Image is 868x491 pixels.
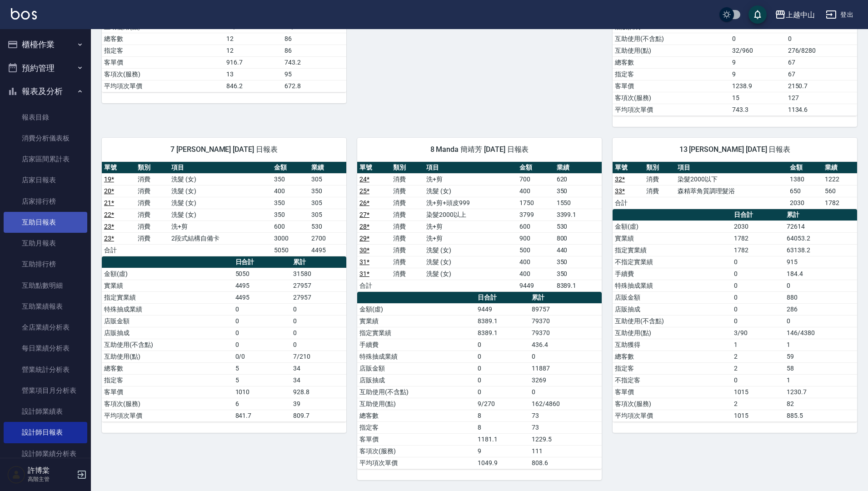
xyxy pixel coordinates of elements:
td: 6 [233,398,291,410]
td: 276/8280 [786,45,857,56]
td: 5 [233,362,291,374]
td: 1010 [233,386,291,398]
td: 金額(虛) [613,220,732,232]
td: 洗髮 (女) [169,185,272,197]
td: 915 [784,256,857,268]
td: 洗髮 (女) [424,244,517,256]
td: 金額(虛) [357,303,475,315]
a: 設計師業績表 [4,401,87,422]
td: 5050 [233,268,291,280]
td: 特殊抽成業績 [102,303,233,315]
td: 互助使用(不含點) [102,339,233,351]
button: 登出 [822,6,857,23]
td: 743.3 [730,104,785,115]
td: 0 [529,351,602,362]
td: 0 [291,315,346,327]
img: Person [7,466,25,484]
td: 846.2 [224,80,282,92]
td: 34 [291,374,346,386]
td: 互助獲得 [613,339,732,351]
td: 63138.2 [784,244,857,256]
td: 互助使用(點) [613,45,730,56]
a: 設計師日報表 [4,422,87,443]
th: 項目 [169,162,272,174]
th: 累計 [529,292,602,304]
td: 實業績 [613,232,732,244]
td: 店販金額 [613,291,732,303]
td: 互助使用(點) [357,398,475,410]
td: 4495 [309,244,346,256]
th: 業績 [309,162,346,174]
td: 0 [233,303,291,315]
td: 1750 [517,197,554,209]
td: 指定客 [102,374,233,386]
th: 項目 [424,162,517,174]
td: 305 [309,209,346,220]
td: 5050 [272,244,309,256]
td: 31580 [291,268,346,280]
td: 1181.1 [475,433,529,445]
td: 消費 [135,185,169,197]
td: 0 [475,362,529,374]
button: 上越中山 [771,5,818,24]
span: 7 [PERSON_NAME] [DATE] 日報表 [113,145,335,154]
td: 指定客 [613,68,730,80]
td: 8389.1 [554,280,602,291]
td: 0 [732,268,784,280]
td: 162/4860 [529,398,602,410]
td: 0 [732,303,784,315]
td: 0 [291,327,346,339]
td: 8 [475,410,529,421]
td: 9 [730,68,785,80]
td: 店販金額 [102,315,233,327]
th: 累計 [784,209,857,221]
td: 1229.5 [529,433,602,445]
td: 64053.2 [784,232,857,244]
td: 530 [309,220,346,232]
td: 總客數 [357,410,475,421]
td: 0 [732,315,784,327]
td: 客項次(服務) [613,398,732,410]
td: 79370 [529,315,602,327]
td: 9 [730,56,785,68]
td: 消費 [391,185,424,197]
td: 0/0 [233,351,291,362]
td: 2700 [309,232,346,244]
td: 0 [732,374,784,386]
td: 0 [475,339,529,351]
th: 金額 [517,162,554,174]
td: 洗+剪 [424,232,517,244]
td: 平均項次單價 [613,410,732,421]
td: 1 [784,374,857,386]
td: 消費 [391,220,424,232]
td: 客單價 [357,433,475,445]
td: 客單價 [102,56,224,68]
td: 指定客 [357,421,475,433]
td: 客項次(服務) [102,68,224,80]
td: 928.8 [291,386,346,398]
td: 消費 [391,209,424,220]
td: 洗髮 (女) [169,197,272,209]
td: 1222 [823,173,857,185]
td: 89757 [529,303,602,315]
td: 11887 [529,362,602,374]
td: 1782 [732,244,784,256]
td: 672.8 [282,80,346,92]
td: 2 [732,362,784,374]
td: 8389.1 [475,327,529,339]
th: 累計 [291,256,346,268]
td: 0 [291,303,346,315]
button: 預約管理 [4,56,87,80]
td: 特殊抽成業績 [613,280,732,291]
td: 手續費 [357,339,475,351]
td: 消費 [391,232,424,244]
td: 530 [554,220,602,232]
td: 27957 [291,280,346,291]
td: 82 [784,398,857,410]
td: 0 [475,374,529,386]
td: 73 [529,410,602,421]
td: 350 [554,268,602,280]
td: 0 [233,315,291,327]
h5: 許博棠 [28,466,74,475]
td: 1238.9 [730,80,785,92]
